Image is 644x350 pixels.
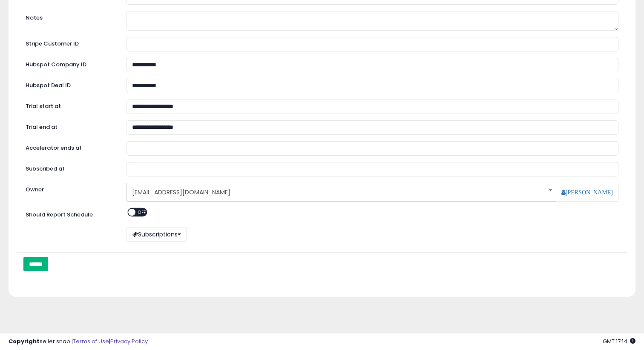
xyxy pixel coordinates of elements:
[135,208,149,216] span: OFF
[19,58,120,69] label: Hubspot Company ID
[132,185,540,199] span: [EMAIL_ADDRESS][DOMAIN_NAME]
[19,11,120,22] label: Notes
[561,189,613,195] a: [PERSON_NAME]
[603,337,635,345] span: 2025-09-11 17:14 GMT
[19,79,120,90] label: Hubspot Deal ID
[9,338,148,346] div: seller snap | |
[9,337,40,345] strong: Copyright
[19,100,120,111] label: Trial start at
[19,141,120,152] label: Accelerator ends at
[26,211,93,219] label: Should Report Schedule
[126,227,187,242] button: Subscriptions
[19,162,120,173] label: Subscribed at
[19,37,120,48] label: Stripe Customer ID
[73,337,109,345] a: Terms of Use
[110,337,148,345] a: Privacy Policy
[26,186,44,194] label: Owner
[19,120,120,131] label: Trial end at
